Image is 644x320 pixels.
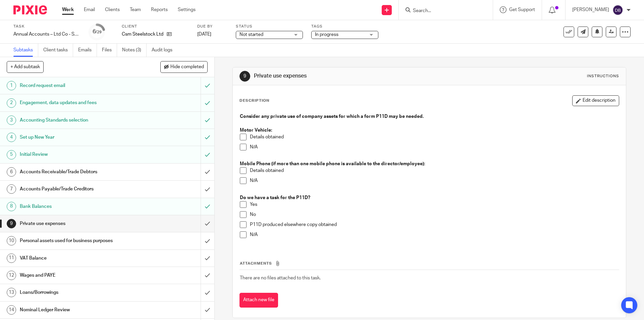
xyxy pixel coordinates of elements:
p: Yes [250,201,619,208]
div: 6 [93,28,102,36]
button: Hide completed [160,61,208,73]
a: Files [102,44,117,57]
p: No [250,211,619,218]
div: 6 [7,167,16,177]
h1: Nominal Ledger Review [20,305,136,315]
div: 9 [239,71,250,82]
h1: Private use expenses [254,73,444,80]
div: 5 [7,150,16,159]
p: Description [239,98,269,103]
div: Annual Accounts – Ltd Co - Software [13,31,80,38]
a: Client tasks [43,44,73,57]
div: 7 [7,184,16,194]
img: svg%3E [612,5,623,15]
p: [PERSON_NAME] [572,6,609,13]
label: Status [236,24,303,29]
p: P11D produced elsewhere copy obtained [250,221,619,228]
h1: Accounts Payable/Trade Creditors [20,184,136,194]
div: Instructions [587,74,619,79]
p: Csm Steelstock Ltd [122,31,163,38]
span: Get Support [509,7,535,12]
a: Work [62,6,74,13]
div: 14 [7,305,16,315]
h1: Accounts Receivable/Trade Debtors [20,167,136,177]
p: N/A [250,144,619,150]
label: Due by [197,24,227,29]
small: /29 [96,30,102,34]
h1: Personal assets used for business purposes [20,236,136,246]
div: 1 [7,81,16,90]
p: N/A [250,177,619,184]
button: Attach new file [239,293,278,308]
div: 2 [7,98,16,108]
span: There are no files attached to this task. [240,276,321,280]
div: 11 [7,254,16,263]
span: Attachments [240,262,272,265]
h1: Record request email [20,81,136,91]
button: + Add subtask [7,61,44,73]
strong: Do we have a task for the P11D? [240,195,310,200]
div: 8 [7,202,16,211]
div: 3 [7,116,16,125]
input: Search [412,8,473,14]
div: 4 [7,133,16,142]
label: Client [122,24,189,29]
h1: Private use expenses [20,219,136,229]
span: Not started [239,32,263,37]
strong: Consider any private use of company assets for which a form P11D may be needed. [240,114,424,119]
h1: Bank Balances [20,201,136,212]
p: Details obtained [250,134,619,140]
strong: Mobile Phone (if more than one mobile phone is available to the director/employee): [240,162,425,166]
div: 12 [7,271,16,280]
h1: Accounting Standards selection [20,115,136,125]
label: Task [13,24,80,29]
h1: Loans/Borrowings [20,287,136,298]
div: 9 [7,219,16,228]
a: Reports [151,6,168,13]
img: Pixie [13,5,47,14]
h1: Engagement, data updates and fees [20,98,136,108]
a: Team [130,6,141,13]
div: 13 [7,288,16,297]
button: Edit description [572,95,619,106]
div: 10 [7,236,16,245]
p: Details obtained [250,167,619,174]
a: Email [84,6,95,13]
a: Clients [105,6,120,13]
strong: Motor Vehicle: [240,128,272,133]
span: [DATE] [197,32,211,37]
h1: VAT Balance [20,253,136,263]
h1: Set up New Year [20,132,136,142]
label: Tags [311,24,378,29]
h1: Initial Review [20,149,136,159]
a: Notes (3) [122,44,147,57]
a: Emails [78,44,97,57]
span: In progress [315,32,338,37]
a: Audit logs [152,44,177,57]
p: N/A [250,231,619,238]
a: Subtasks [13,44,38,57]
a: Settings [178,6,196,13]
span: Hide completed [170,64,204,70]
h1: Wages and PAYE [20,270,136,280]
